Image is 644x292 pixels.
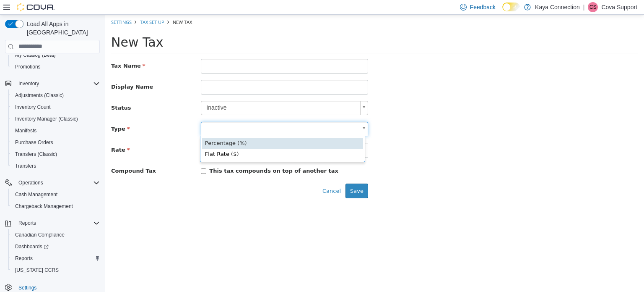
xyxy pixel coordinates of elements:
button: Inventory Manager (Classic) [8,113,103,125]
button: Operations [2,177,103,189]
a: Transfers [12,161,39,171]
span: Chargeback Management [12,201,100,211]
span: Inventory [15,79,100,89]
a: Inventory Manager (Classic) [12,114,81,124]
a: Cash Management [12,189,61,200]
a: Adjustments (Classic) [12,90,67,100]
input: Dark Mode [502,3,520,11]
span: Promotions [15,63,41,70]
span: Cash Management [15,191,57,198]
span: Load All Apps in [GEOGRAPHIC_DATA] [23,20,100,37]
a: Reports [12,253,36,263]
button: Cash Management [8,189,103,200]
span: Washington CCRS [12,265,100,275]
a: Canadian Compliance [12,230,68,240]
span: Inventory Manager (Classic) [12,114,100,124]
button: Reports [15,218,39,228]
span: Reports [15,218,100,228]
span: Manifests [12,126,100,136]
button: [US_STATE] CCRS [8,264,103,276]
span: Dashboards [15,243,49,250]
p: Kaya Connection [535,2,580,12]
span: Transfers [12,161,100,171]
a: Purchase Orders [12,137,57,147]
span: Inventory Count [15,104,51,110]
img: Cova [17,3,55,11]
span: Promotions [12,62,100,72]
span: Transfers [15,163,36,169]
span: Transfers (Classic) [12,149,100,159]
a: Dashboards [12,242,52,252]
p: Cova Support [601,2,637,12]
a: Inventory Count [12,102,54,112]
button: Operations [15,178,47,188]
span: Manifests [15,127,36,134]
button: Reports [8,253,103,264]
button: Adjustments (Classic) [8,89,103,101]
a: Transfers (Classic) [12,149,60,159]
button: Purchase Orders [8,137,103,148]
span: Inventory Manager (Classic) [15,116,78,122]
div: Flat Rate ($) [97,134,258,145]
span: Purchase Orders [15,139,53,146]
span: Dashboards [12,242,100,252]
span: Dark Mode [502,11,503,12]
div: Cova Support [588,2,598,12]
span: Purchase Orders [12,137,100,147]
span: Adjustments (Classic) [15,92,64,99]
span: Settings [18,284,36,291]
a: Chargeback Management [12,201,76,211]
div: Percentage (%) [97,123,258,134]
span: Transfers (Classic) [15,151,57,158]
button: Inventory [15,79,42,89]
a: Dashboards [8,241,103,253]
p: | [583,2,585,12]
button: Canadian Compliance [8,229,103,241]
span: My Catalog (Beta) [12,50,100,60]
button: My Catalog (Beta) [8,49,103,61]
button: Reports [2,217,103,229]
button: Chargeback Management [8,200,103,212]
span: Reports [18,220,36,226]
span: Canadian Compliance [15,231,65,238]
span: Reports [12,253,100,263]
span: Reports [15,255,33,262]
a: Manifests [12,126,40,136]
span: [US_STATE] CCRS [15,267,59,274]
a: My Catalog (Beta) [12,50,59,60]
span: Adjustments (Classic) [12,90,100,100]
span: CS [589,2,597,12]
button: Promotions [8,61,103,73]
button: Inventory [2,78,103,89]
a: Promotions [12,62,44,72]
span: Inventory [18,80,39,87]
button: Transfers [8,160,103,172]
span: Canadian Compliance [12,230,100,240]
span: Feedback [470,3,496,11]
span: Operations [15,178,100,188]
span: Chargeback Management [15,203,73,210]
button: Transfers (Classic) [8,148,103,160]
span: Cash Management [12,189,100,200]
span: Operations [18,179,43,186]
span: Inventory Count [12,102,100,112]
span: My Catalog (Beta) [15,52,56,58]
button: Inventory Count [8,101,103,113]
button: Manifests [8,125,103,137]
a: [US_STATE] CCRS [12,265,62,275]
